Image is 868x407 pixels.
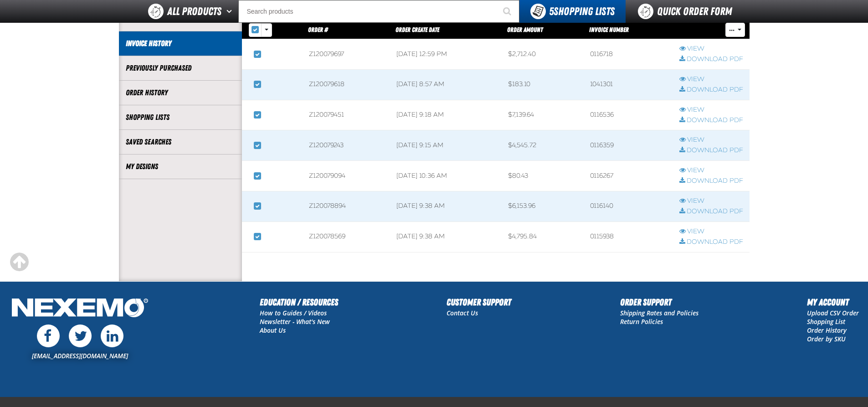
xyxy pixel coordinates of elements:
[502,161,584,191] td: $80.43
[679,75,743,84] a: View row action
[729,28,734,33] span: ...
[584,100,673,130] td: 0116536
[589,26,629,33] a: Invoice Number
[507,26,543,33] a: Order Amount
[807,317,845,326] a: Shopping List
[261,23,272,37] button: Rows selection options
[673,21,750,39] th: Row actions
[620,309,699,317] a: Shipping Rates and Policies
[584,161,673,191] td: 0116267
[807,295,859,309] h2: My Account
[260,326,286,335] a: About Us
[620,295,699,309] h2: Order Support
[303,69,390,100] td: Z120079618
[390,100,502,130] td: [DATE] 9:18 AM
[679,166,743,175] a: View row action
[549,5,554,18] strong: 5
[620,317,663,326] a: Return Policies
[126,112,235,123] a: Shopping Lists
[260,295,338,309] h2: Education / Resources
[167,3,221,20] span: All Products
[303,100,390,130] td: Z120079451
[303,222,390,252] td: Z120078569
[679,146,743,155] a: Download PDF row action
[584,39,673,70] td: 0116718
[807,326,847,335] a: Order History
[390,130,502,161] td: [DATE] 9:15 AM
[679,197,743,206] a: View row action
[390,222,502,252] td: [DATE] 9:38 AM
[679,177,743,185] a: Download PDF row action
[390,161,502,191] td: [DATE] 10:36 AM
[725,23,745,36] button: Mass Actions
[32,351,128,360] a: [EMAIL_ADDRESS][DOMAIN_NAME]
[502,130,584,161] td: $4,545.72
[584,222,673,252] td: 0115938
[390,69,502,100] td: [DATE] 8:57 AM
[126,88,235,98] a: Order History
[126,63,235,73] a: Previously Purchased
[126,161,235,172] a: My Designs
[807,309,859,317] a: Upload CSV Order
[679,106,743,114] a: View row action
[679,207,743,216] a: Download PDF row action
[260,317,330,326] a: Newsletter - What's New
[679,86,743,94] a: Download PDF row action
[679,136,743,144] a: View row action
[303,39,390,70] td: Z120079697
[502,222,584,252] td: $4,795.84
[126,38,235,49] a: Invoice History
[502,191,584,222] td: $6,153.96
[447,295,511,309] h2: Customer Support
[260,309,327,317] a: How to Guides / Videos
[502,100,584,130] td: $7,139.64
[679,45,743,53] a: View row action
[390,39,502,70] td: [DATE] 12:59 PM
[9,295,151,322] img: Nexemo Logo
[807,335,846,343] a: Order by SKU
[303,191,390,222] td: Z120078894
[584,130,673,161] td: 0116359
[395,26,439,33] a: Order Create Date
[584,69,673,100] td: 1041301
[679,55,743,64] a: Download PDF row action
[126,137,235,147] a: Saved Searches
[303,130,390,161] td: Z120079243
[447,309,478,317] a: Contact Us
[679,116,743,125] a: Download PDF row action
[308,26,328,33] a: Order #
[549,5,615,18] span: Shopping Lists
[502,69,584,100] td: $183.10
[502,39,584,70] td: $2,712.40
[679,238,743,247] a: Download PDF row action
[390,191,502,222] td: [DATE] 9:38 AM
[303,161,390,191] td: Z120079094
[584,191,673,222] td: 0116140
[9,252,29,272] div: Scroll to the top
[679,227,743,236] a: View row action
